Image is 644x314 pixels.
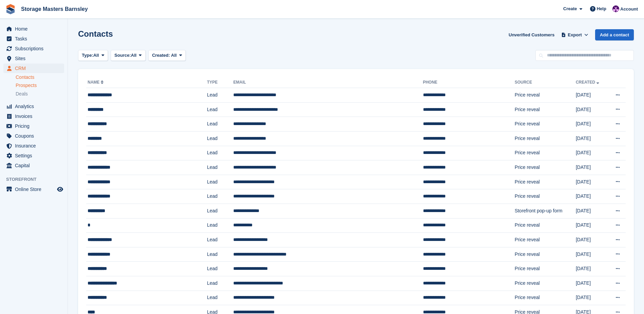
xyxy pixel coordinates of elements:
[78,50,108,61] button: Type: All
[576,175,607,189] td: [DATE]
[576,102,607,117] td: [DATE]
[207,262,234,276] td: Lead
[515,102,576,117] td: Price reveal
[576,276,607,291] td: [DATE]
[3,34,64,43] a: menu
[3,44,64,53] a: menu
[15,44,56,53] span: Subscriptions
[152,53,170,58] span: Created:
[576,88,607,103] td: [DATE]
[111,50,146,61] button: Source: All
[576,204,607,218] td: [DATE]
[207,218,234,233] td: Lead
[207,160,234,175] td: Lead
[207,77,234,88] th: Type
[233,77,423,88] th: Email
[3,24,64,34] a: menu
[515,146,576,160] td: Price reveal
[207,233,234,247] td: Lead
[93,52,99,59] span: All
[515,204,576,218] td: Storefront pop-up form
[15,185,56,194] span: Online Store
[576,131,607,146] td: [DATE]
[515,233,576,247] td: Price reveal
[15,34,56,43] span: Tasks
[15,54,56,63] span: Sites
[207,102,234,117] td: Lead
[576,117,607,132] td: [DATE]
[612,5,619,12] img: Louise Masters
[3,102,64,111] a: menu
[576,233,607,247] td: [DATE]
[207,146,234,160] td: Lead
[576,291,607,305] td: [DATE]
[207,175,234,189] td: Lead
[6,176,68,183] span: Storefront
[515,218,576,233] td: Price reveal
[5,4,16,14] img: stora-icon-8386f47178a22dfd0bd8f6a31ec36ba5ce8667c1dd55bd0f319d3a0aa187defe.svg
[16,82,37,89] span: Prospects
[82,52,93,59] span: Type:
[515,77,576,88] th: Source
[515,160,576,175] td: Price reveal
[15,151,56,160] span: Settings
[3,131,64,141] a: menu
[207,276,234,291] td: Lead
[560,29,590,40] button: Export
[16,90,64,98] a: Deals
[15,141,56,151] span: Insurance
[515,276,576,291] td: Price reveal
[171,53,177,58] span: All
[18,3,91,15] a: Storage Masters Barnsley
[15,161,56,170] span: Capital
[207,247,234,262] td: Lead
[576,218,607,233] td: [DATE]
[3,121,64,131] a: menu
[3,151,64,160] a: menu
[56,185,64,193] a: Preview store
[88,80,105,85] a: Name
[207,117,234,132] td: Lead
[78,29,113,38] h1: Contacts
[3,54,64,63] a: menu
[15,64,56,73] span: CRM
[15,121,56,131] span: Pricing
[515,189,576,204] td: Price reveal
[515,88,576,103] td: Price reveal
[576,160,607,175] td: [DATE]
[568,32,582,38] span: Export
[515,247,576,262] td: Price reveal
[515,262,576,276] td: Price reveal
[515,131,576,146] td: Price reveal
[3,141,64,151] a: menu
[620,6,638,13] span: Account
[148,50,186,61] button: Created: All
[576,247,607,262] td: [DATE]
[16,82,64,89] a: Prospects
[563,5,577,12] span: Create
[576,80,601,85] a: Created
[595,29,634,40] a: Add a contact
[515,291,576,305] td: Price reveal
[15,102,56,111] span: Analytics
[576,146,607,160] td: [DATE]
[207,189,234,204] td: Lead
[16,91,28,97] span: Deals
[15,24,56,34] span: Home
[207,88,234,103] td: Lead
[207,131,234,146] td: Lead
[515,117,576,132] td: Price reveal
[576,262,607,276] td: [DATE]
[3,111,64,121] a: menu
[576,189,607,204] td: [DATE]
[15,111,56,121] span: Invoices
[16,74,64,81] a: Contacts
[506,29,557,40] a: Unverified Customers
[515,175,576,189] td: Price reveal
[207,291,234,305] td: Lead
[131,52,137,59] span: All
[15,131,56,141] span: Coupons
[207,204,234,218] td: Lead
[3,185,64,194] a: menu
[423,77,515,88] th: Phone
